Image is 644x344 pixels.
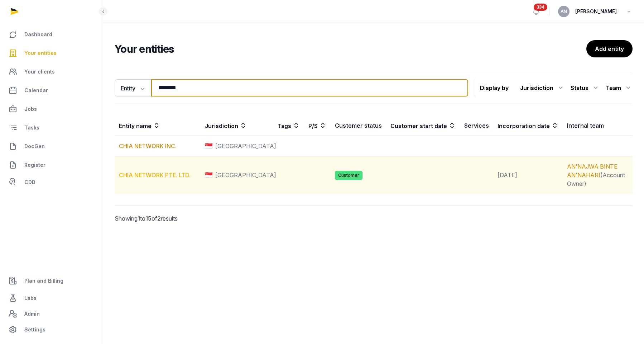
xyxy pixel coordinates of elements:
[215,171,276,179] span: [GEOGRAPHIC_DATA]
[534,4,547,11] span: 334
[6,119,97,136] a: Tasks
[6,289,97,307] a: Labs
[6,100,97,118] a: Jobs
[304,116,331,136] th: P/S
[480,82,509,94] p: Display by
[6,307,97,321] a: Admin
[215,142,276,150] span: [GEOGRAPHIC_DATA]
[567,163,617,179] a: AN'NAJWA BINTE AN'NAHARI
[24,277,63,285] span: Plan and Billing
[119,142,177,150] a: CHIA NETWORK INC.
[575,7,617,16] span: [PERSON_NAME]
[115,42,586,55] h2: Your entities
[138,215,140,222] span: 1
[24,178,35,187] span: CDD
[606,82,633,94] div: Team
[561,9,567,14] span: AN
[586,40,633,57] a: Add entity
[493,116,563,136] th: Incorporation date
[6,26,97,43] a: Dashboard
[6,175,97,189] a: CDD
[6,321,97,338] a: Settings
[6,272,97,289] a: Plan and Billing
[24,294,37,302] span: Labs
[335,171,362,180] span: Customer
[6,138,97,155] a: DocGen
[115,116,201,136] th: Entity name
[24,123,39,132] span: Tasks
[157,215,161,222] span: 2
[24,30,52,39] span: Dashboard
[6,63,97,80] a: Your clients
[6,44,97,62] a: Your entities
[24,142,45,151] span: DocGen
[145,215,152,222] span: 15
[273,116,304,136] th: Tags
[493,156,563,194] td: [DATE]
[386,116,460,136] th: Customer start date
[24,161,45,169] span: Register
[201,116,273,136] th: Jurisdiction
[6,82,97,99] a: Calendar
[6,156,97,174] a: Register
[520,82,565,94] div: Jurisdiction
[115,79,151,96] button: Entity
[24,86,48,95] span: Calendar
[460,116,493,136] th: Services
[563,116,633,136] th: Internal team
[571,82,600,94] div: Status
[24,105,37,113] span: Jobs
[331,116,386,136] th: Customer status
[24,310,40,318] span: Admin
[24,67,55,76] span: Your clients
[24,325,45,334] span: Settings
[115,206,236,231] p: Showing to of results
[24,49,57,57] span: Your entities
[119,171,191,179] a: CHIA NETWORK PTE. LTD.
[567,162,628,188] div: (Account Owner)
[558,6,569,17] button: AN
